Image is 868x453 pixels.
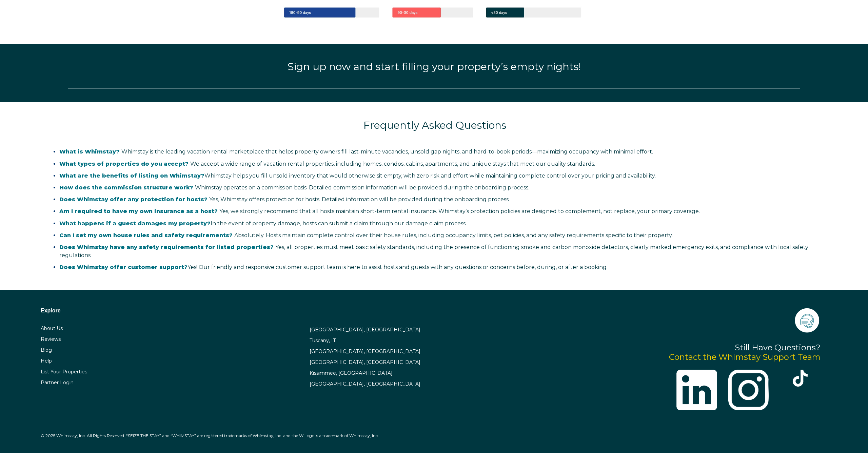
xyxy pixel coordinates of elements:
[41,379,74,386] a: Partner Login
[59,184,193,191] span: How does the commission structure work?
[288,60,581,73] span: Sign up now and start filling your property’s empty nights!
[310,337,336,344] a: Tuscany, IT
[59,264,608,270] span: Yes! Our friendly and responsive customer support team is here to assist hosts and guests with an...
[59,148,653,155] span: Whimstay is the leading vacation rental marketplace that helps property owners fill last-minute v...
[59,196,510,203] span: Yes, Whimstay offers protection for hosts. Detailed information will be provided during the onboa...
[310,327,420,333] a: [GEOGRAPHIC_DATA], [GEOGRAPHIC_DATA]
[59,244,274,250] span: Does Whimstay have any safety requirements for listed properties?
[793,307,821,334] img: icons-21
[59,208,700,214] span: Yes, we strongly recommend that all hosts maintain short-term rental insurance. Whimstay’s protec...
[59,232,673,239] span: Absolutely. Hosts maintain complete control over their house rules, including occupancy limits, p...
[41,325,63,331] a: About Us
[41,347,52,353] a: Blog
[735,343,821,352] span: Still Have Questions?
[41,369,87,375] a: List Your Properties
[59,244,808,259] span: Yes, all properties must meet basic safety standards, including the presence of functioning smoke...
[59,220,211,227] strong: What happens if a guest damages my property?
[41,433,379,438] span: © 2025 Whimstay, Inc. All Rights Reserved. “SEIZE THE STAY” and “WHIMSTAY” are registered tradema...
[59,264,188,270] strong: Does Whimstay offer customer support?
[59,232,233,239] span: Can I set my own house rules and safety requirements?
[59,148,120,155] span: What is Whimstay?
[728,370,769,410] img: instagram
[310,359,420,365] a: [GEOGRAPHIC_DATA], [GEOGRAPHIC_DATA]
[41,308,61,313] span: Explore
[59,208,218,214] span: Am I required to have my own insurance as a host?
[792,370,809,387] img: tik-tok
[41,336,61,342] a: Reviews
[676,370,717,410] img: linkedin-logo
[669,352,821,362] a: Contact the Whimstay Support Team
[59,184,529,191] span: Whimstay operates on a commission basis. Detailed commission information will be provided during ...
[59,161,189,167] span: What types of properties do you accept?
[41,358,52,364] a: Help
[59,172,656,179] span: Whimstay helps you fill unsold inventory that would otherwise sit empty, with zero risk and effor...
[310,381,420,387] a: [GEOGRAPHIC_DATA], [GEOGRAPHIC_DATA]
[59,196,208,203] span: Does Whimstay offer any protection for hosts?
[59,220,467,227] span: In the event of property damage, hosts can submit a claim through our damage claim process.
[310,370,393,376] a: Kissimmee, [GEOGRAPHIC_DATA]
[59,172,204,179] strong: What are the benefits of listing on Whimstay?
[310,348,420,354] a: [GEOGRAPHIC_DATA], [GEOGRAPHIC_DATA]
[59,161,595,167] span: We accept a wide range of vacation rental properties, including homes, condos, cabins, apartments...
[363,119,506,131] span: Frequently Asked Questions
